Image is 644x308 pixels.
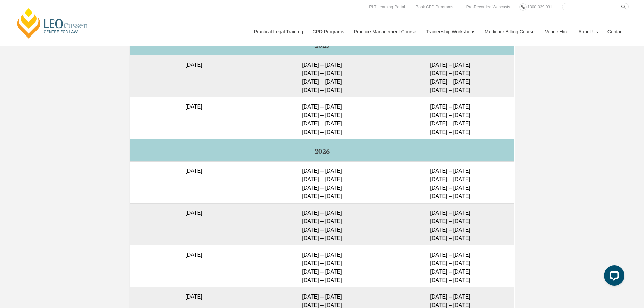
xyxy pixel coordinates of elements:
[258,97,386,139] td: [DATE] – [DATE] [DATE] – [DATE] [DATE] – [DATE] [DATE] – [DATE]
[386,245,514,287] td: [DATE] – [DATE] [DATE] – [DATE] [DATE] – [DATE] [DATE] – [DATE]
[307,17,349,46] a: CPD Programs
[258,245,386,287] td: [DATE] – [DATE] [DATE] – [DATE] [DATE] – [DATE] [DATE] – [DATE]
[130,161,258,203] td: [DATE]
[421,17,480,46] a: Traineeship Workshops
[526,3,554,11] a: 1300 039 031
[414,3,455,11] a: Book CPD Programs
[258,203,386,245] td: [DATE] – [DATE] [DATE] – [DATE] [DATE] – [DATE] [DATE] – [DATE]
[386,55,514,97] td: [DATE] – [DATE] [DATE] – [DATE] [DATE] – [DATE] [DATE] – [DATE]
[602,17,629,46] a: Contact
[258,161,386,203] td: [DATE] – [DATE] [DATE] – [DATE] [DATE] – [DATE] [DATE] – [DATE]
[527,5,552,9] span: 1300 039 031
[573,17,602,46] a: About Us
[367,3,407,11] a: PLT Learning Portal
[349,17,421,46] a: Practice Management Course
[15,7,90,39] a: [PERSON_NAME] Centre for Law
[133,148,511,155] h5: 2026
[480,17,540,46] a: Medicare Billing Course
[540,17,573,46] a: Venue Hire
[464,3,512,11] a: Pre-Recorded Webcasts
[130,245,258,287] td: [DATE]
[599,263,627,291] iframe: LiveChat chat widget
[130,97,258,139] td: [DATE]
[130,55,258,97] td: [DATE]
[386,97,514,139] td: [DATE] – [DATE] [DATE] – [DATE] [DATE] – [DATE] [DATE] – [DATE]
[386,161,514,203] td: [DATE] – [DATE] [DATE] – [DATE] [DATE] – [DATE] [DATE] – [DATE]
[249,17,308,46] a: Practical Legal Training
[386,203,514,245] td: [DATE] – [DATE] [DATE] – [DATE] [DATE] – [DATE] [DATE] – [DATE]
[130,203,258,245] td: [DATE]
[258,55,386,97] td: [DATE] – [DATE] [DATE] – [DATE] [DATE] – [DATE] [DATE] – [DATE]
[133,42,511,49] h5: 2025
